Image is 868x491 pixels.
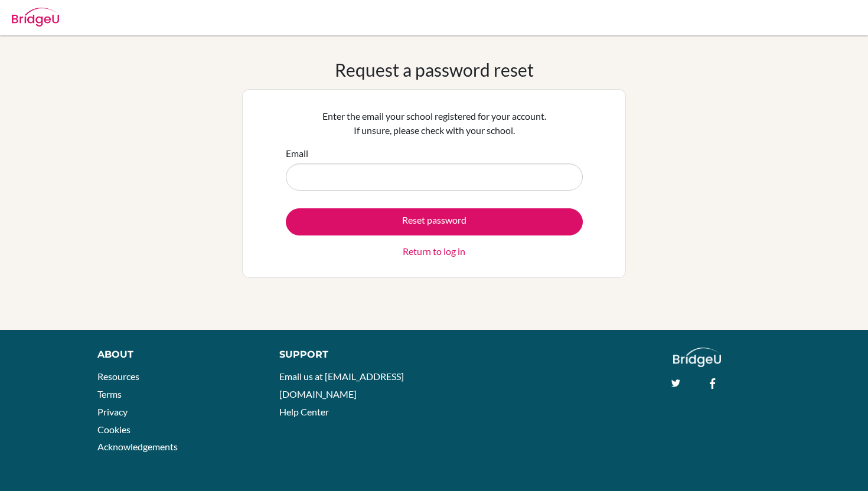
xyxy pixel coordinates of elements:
[97,406,128,417] a: Privacy
[279,406,329,417] a: Help Center
[335,59,534,80] h1: Request a password reset
[286,208,583,235] button: Reset password
[279,348,422,362] div: Support
[286,109,583,138] p: Enter the email your school registered for your account. If unsure, please check with your school.
[12,8,59,27] img: Bridge-U
[286,146,308,161] label: Email
[97,371,139,382] a: Resources
[673,348,721,367] img: logo_white@2x-f4f0deed5e89b7ecb1c2cc34c3e3d731f90f0f143d5ea2071677605dd97b5244.png
[97,441,178,452] a: Acknowledgements
[97,424,130,435] a: Cookies
[97,388,122,400] a: Terms
[279,371,404,400] a: Email us at [EMAIL_ADDRESS][DOMAIN_NAME]
[403,244,465,258] a: Return to log in
[97,348,253,362] div: About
